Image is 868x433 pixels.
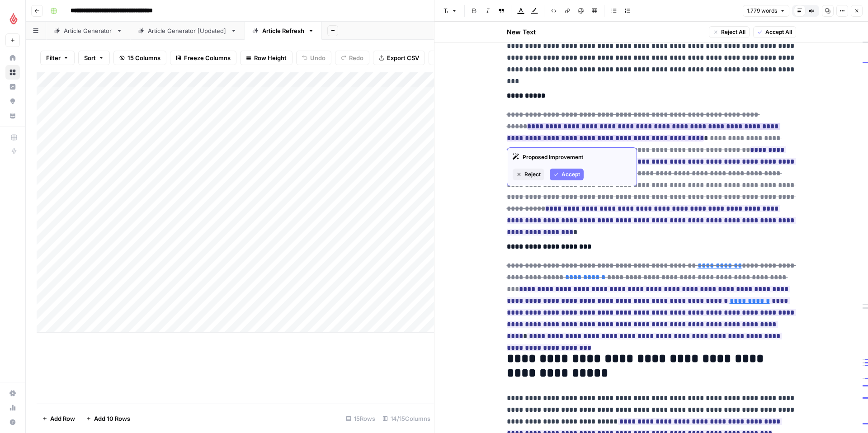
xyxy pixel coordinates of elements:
button: Help + Support [5,415,20,429]
button: 1.779 words [743,5,789,17]
button: Freeze Columns [170,51,236,65]
button: Row Height [240,51,292,65]
span: Export CSV [387,53,419,62]
button: Accept All [753,26,796,38]
img: Lightspeed Logo [5,10,22,27]
span: Add Row [50,414,75,423]
span: Row Height [254,53,287,62]
button: Export CSV [373,51,425,65]
button: Undo [296,51,331,65]
button: Filter [40,51,75,65]
a: Home [5,51,20,65]
div: Article Generator [64,26,113,35]
span: 15 Columns [127,53,160,62]
span: Accept [561,170,580,179]
span: Freeze Columns [184,53,231,62]
span: Add 10 Rows [94,414,130,423]
span: Reject All [721,28,745,36]
div: 15 Rows [342,411,379,426]
span: Undo [310,53,325,62]
a: Insights [5,80,20,94]
div: 14/15 Columns [379,411,434,426]
span: Redo [349,53,363,62]
a: Opportunities [5,94,20,108]
span: Sort [84,53,96,62]
a: Article Generator [46,22,130,40]
a: Article Refresh [245,22,322,40]
button: 15 Columns [113,51,166,65]
a: Browse [5,65,20,80]
span: 1.779 words [747,7,777,15]
button: Add 10 Rows [80,411,136,426]
a: Your Data [5,108,20,123]
button: Reject All [709,26,750,38]
button: Accept [550,169,584,180]
button: Add Row [37,411,80,426]
a: Article Generator [Updated] [130,22,245,40]
button: Workspace: Lightspeed [5,7,20,30]
button: Reject [513,169,544,180]
button: Sort [78,51,110,65]
a: Settings [5,386,20,400]
div: Proposed Improvement [513,153,631,161]
div: Article Generator [Updated] [148,26,227,35]
span: Accept All [765,28,792,36]
button: Redo [335,51,369,65]
span: Filter [46,53,61,62]
h2: New Text [507,28,536,37]
div: Article Refresh [262,26,304,35]
span: Reject [524,170,541,179]
a: Usage [5,400,20,415]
